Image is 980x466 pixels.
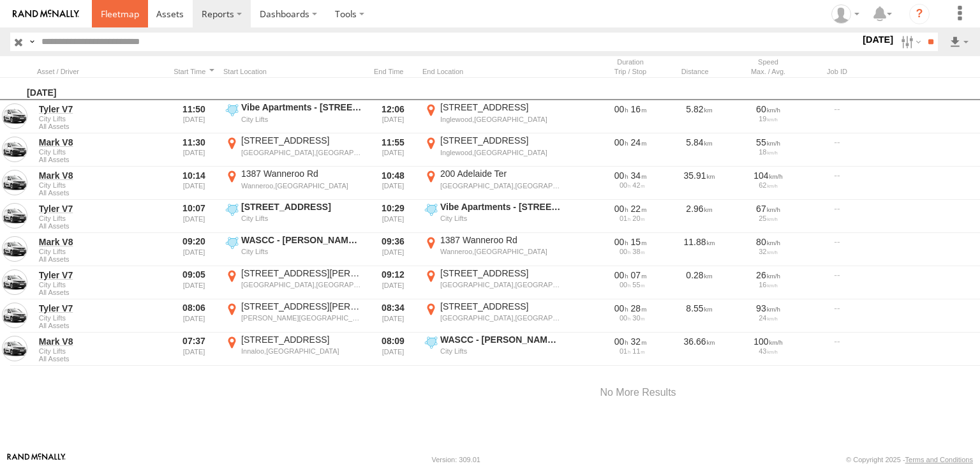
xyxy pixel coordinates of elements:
div: 08:06 [DATE] [170,301,218,331]
span: Filter Results to this Group [39,189,163,197]
div: City Lifts [241,115,362,124]
div: 08:34 [DATE] [369,301,417,331]
div: 11.88 [667,234,731,265]
div: 43 [738,347,798,355]
a: Mark V8 [39,137,163,148]
div: City Lifts [241,247,362,256]
span: 30 [632,314,644,322]
div: Vibe Apartments - [STREET_ADDRESS] [241,101,362,113]
div: 10:14 [DATE] [170,168,218,199]
div: 55 [738,137,798,148]
div: 62 [738,181,798,189]
a: View Asset in Asset Management [2,303,27,328]
span: 00 [620,181,630,189]
div: 25 [738,214,798,222]
span: 00 [614,104,628,114]
div: [GEOGRAPHIC_DATA],[GEOGRAPHIC_DATA] [440,181,561,190]
label: Click to View Event Location [223,301,364,331]
div: 80 [738,236,798,248]
div: 16 [738,281,798,289]
div: Innaloo,[GEOGRAPHIC_DATA] [241,347,362,356]
a: View Asset in Asset Management [2,137,27,162]
a: Tyler V7 [39,269,163,281]
div: WASCC - [PERSON_NAME] Raceway [440,334,561,345]
div: [GEOGRAPHIC_DATA],[GEOGRAPHIC_DATA] [241,148,362,157]
div: [STREET_ADDRESS] [440,301,561,312]
span: 28 [631,303,647,313]
span: 16 [631,104,647,114]
div: [STREET_ADDRESS] [440,101,561,113]
span: 22 [631,204,647,214]
div: [431s] 03/10/2025 09:05 - 03/10/2025 09:12 [600,269,660,281]
div: Inglewood,[GEOGRAPHIC_DATA] [440,115,561,124]
span: 00 [614,204,628,214]
div: Grainge Ryall [827,4,864,24]
a: View Asset in Asset Management [2,203,27,229]
div: [1496s] 03/10/2025 11:30 - 03/10/2025 11:55 [600,137,660,148]
div: Wanneroo,[GEOGRAPHIC_DATA] [241,181,362,190]
a: Tyler V7 [39,103,163,115]
label: Click to View Event Location [223,168,364,199]
a: Mark V8 [39,336,163,347]
div: 35.91 [667,168,731,199]
label: Click to View Event Location [223,135,364,165]
div: Click to Sort [170,67,218,76]
div: 67 [738,203,798,214]
label: Click to View Event Location [223,267,364,298]
div: 19 [738,115,798,123]
span: Filter Results to this Group [39,322,163,329]
a: View Asset in Asset Management [2,103,27,129]
span: City Lifts [39,148,163,156]
i: ? [909,4,930,24]
label: Click to View Event Location [422,334,563,365]
img: rand-logo.svg [13,10,79,19]
div: 11:50 [DATE] [170,101,218,132]
span: 32 [631,336,647,347]
div: [1703s] 03/10/2025 08:06 - 03/10/2025 08:34 [600,303,660,314]
div: 07:37 [DATE] [170,334,218,365]
span: 07 [631,270,647,280]
div: 32 [738,248,798,255]
span: Filter Results to this Group [39,123,163,130]
a: View Asset in Asset Management [2,236,27,262]
div: City Lifts [440,347,561,356]
a: Mark V8 [39,170,163,181]
span: Filter Results to this Group [39,222,163,230]
div: 08:09 [DATE] [369,334,417,365]
span: City Lifts [39,248,163,255]
div: [GEOGRAPHIC_DATA],[GEOGRAPHIC_DATA] [440,280,561,289]
div: [2055s] 03/10/2025 10:14 - 03/10/2025 10:48 [600,170,660,181]
span: 34 [631,170,647,181]
div: 11:30 [DATE] [170,135,218,165]
label: Click to View Event Location [422,267,563,298]
span: Filter Results to this Group [39,355,163,363]
div: Version: 309.01 [432,456,480,463]
div: [999s] 03/10/2025 11:50 - 03/10/2025 12:06 [600,103,660,115]
a: View Asset in Asset Management [2,269,27,295]
div: 10:07 [DATE] [170,201,218,232]
span: 24 [631,137,647,147]
label: Click to View Event Location [422,135,563,165]
span: 00 [614,303,628,313]
div: [GEOGRAPHIC_DATA],[GEOGRAPHIC_DATA] [241,280,362,289]
span: City Lifts [39,181,163,189]
div: [STREET_ADDRESS][PERSON_NAME] [241,267,362,279]
span: City Lifts [39,214,163,222]
span: 01 [620,214,630,222]
div: [STREET_ADDRESS] [440,267,561,279]
label: Click to View Event Location [223,101,364,132]
label: Click to View Event Location [422,201,563,232]
div: 12:06 [DATE] [369,101,417,132]
div: 1387 Wanneroo Rd [440,234,561,246]
div: [STREET_ADDRESS][PERSON_NAME] [241,301,362,312]
div: [1938s] 03/10/2025 07:37 - 03/10/2025 08:09 [600,336,660,347]
div: [GEOGRAPHIC_DATA],[GEOGRAPHIC_DATA] [440,313,561,322]
span: 11 [632,347,644,355]
label: Search Filter Options [896,33,923,51]
span: 15 [631,237,647,247]
label: Search Query [27,33,37,51]
span: 00 [620,314,630,322]
div: [PERSON_NAME][GEOGRAPHIC_DATA],[GEOGRAPHIC_DATA] [241,313,362,322]
div: Click to Sort [667,67,731,76]
span: Filter Results to this Group [39,255,163,263]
